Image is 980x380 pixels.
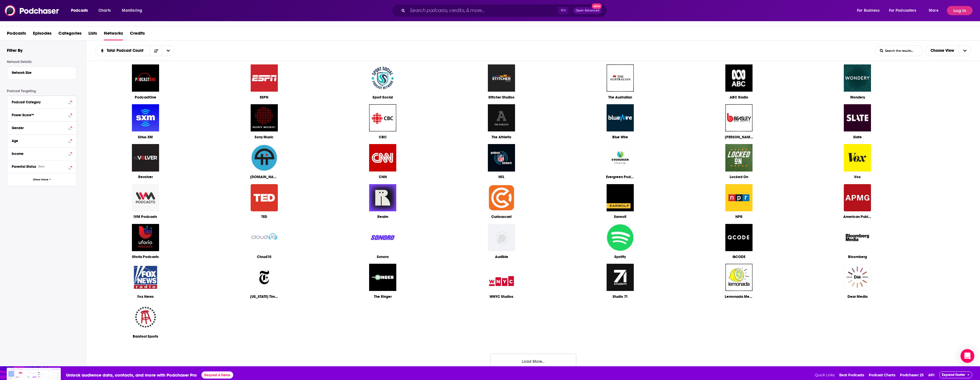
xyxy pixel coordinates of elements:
span: [PERSON_NAME] Media [725,135,765,139]
img: Stitcher Studios logo [487,64,516,92]
a: QCODE logoQCODE [725,223,753,262]
a: CBC logoCBC [369,103,397,143]
img: Sony Music logo [250,104,278,132]
button: Network Size [12,69,72,76]
button: Open AdvancedNew [573,7,602,14]
span: Total Podcast Count [107,49,145,53]
a: IVM Podcasts logoIVM Podcasts [131,183,160,223]
a: ESPN logoESPN [250,63,278,103]
span: CNN [379,175,387,179]
span: NFL [498,175,504,179]
button: Request A Demo [201,371,233,379]
img: Realm logo [369,184,397,212]
span: Charts [98,7,111,15]
a: Lemonada Media logoLemonada Media [725,263,753,302]
div: Podcast Category [12,100,67,104]
a: Sirius XM logoSirius XM [131,103,160,143]
img: IVM Podcasts logo [131,184,160,212]
button: Podcast Category [12,98,72,105]
a: New York Times logo[US_STATE] Times [250,263,278,302]
a: Cloud10 logoCloud10 [250,223,278,262]
h2: Choose List sort [95,45,174,56]
span: Stitcher Studios [488,95,514,100]
span: Wondery [850,95,865,100]
span: ABC Radio [730,95,748,100]
img: WNYC Studios logo [487,263,516,292]
img: Uforia Podcasts logo [131,223,160,252]
a: Audible logoAudible [487,223,516,262]
img: Spotify logo [606,223,634,252]
button: Show More [7,173,76,186]
img: Locked On logo [725,143,753,172]
a: Episodes [33,29,52,40]
span: Categories [58,29,82,40]
img: ESPN logo [250,64,278,92]
a: Curiouscast logoCuriouscast [487,183,516,223]
a: Stitcher Studios logoStitcher Studios [487,63,516,103]
a: The Ringer logoThe Ringer [369,263,397,302]
a: Podcast Charts [869,373,895,377]
a: Revolver logoRevolver [131,143,160,183]
a: Sonoro logoSonoro [369,223,397,262]
span: Audible [495,255,508,259]
a: Beasley Media logo[PERSON_NAME] Media [725,103,753,143]
img: Cloud10 logo [250,223,278,252]
span: Quick Links [815,373,835,377]
div: Income [12,152,67,156]
img: Fox News logo [131,263,160,292]
a: API [928,373,935,377]
a: Networks [104,29,123,40]
span: QCODE [732,255,745,259]
img: Curiouscast logo [487,184,516,212]
button: Load More... [490,354,576,369]
span: Sony Music [255,135,274,139]
a: Realm logoRealm [369,183,397,223]
a: Podchaser 25 [900,373,924,377]
div: Beta [38,165,45,168]
a: Uforia Podcasts logoUforia Podcasts [131,223,160,262]
h2: Filter By [7,48,23,53]
button: open menu [885,6,925,15]
span: Revolver [138,175,153,179]
span: [DOMAIN_NAME] [250,175,280,179]
input: Search podcasts, credits, & more... [407,6,558,15]
div: Network Size [12,71,68,75]
a: Lists [88,29,97,40]
a: The Athletic logoThe Athletic [487,103,516,143]
img: TED logo [250,184,278,212]
span: Sonoro [377,255,389,259]
a: Sony Music logoSony Music [250,103,278,143]
div: Age [12,139,67,143]
span: For Podcasters [889,7,916,15]
button: Sort Direction [150,46,162,56]
img: Revolver logo [131,143,160,172]
a: Barstool Sports logoBarstool Sports [131,302,160,342]
a: Studio 71 logoStudio 71 [606,263,634,302]
img: PodcastOne logo [131,64,160,92]
span: Vox [854,175,861,179]
img: Earwolf logo [606,184,634,212]
span: Barstool Sports [133,334,158,339]
span: More [929,7,939,15]
a: Spotify logoSpotify [606,223,634,262]
span: New [592,3,602,9]
span: Parental Status [12,165,36,169]
button: open menu [925,6,946,15]
span: Credits [130,29,145,40]
span: Lemonada Media [725,294,755,299]
div: Power Score™ [12,113,67,117]
span: PodcastOne [135,95,156,100]
a: American Public Media logoAmerican Public Media [843,183,872,223]
button: Age [12,137,72,144]
span: Fox News [137,294,154,299]
img: Barstool Sports logo [131,303,160,331]
a: Vox logoVox [843,143,872,183]
div: Gender [12,126,67,130]
img: Podchaser - Follow, Share and Rate Podcasts [5,5,60,16]
span: Unlock audience data, contacts, and more with Podchaser Pro [66,372,197,378]
a: Bloomberg logoBloomberg [843,223,872,262]
p: Network Details [7,60,77,64]
button: Choose View [926,45,971,56]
